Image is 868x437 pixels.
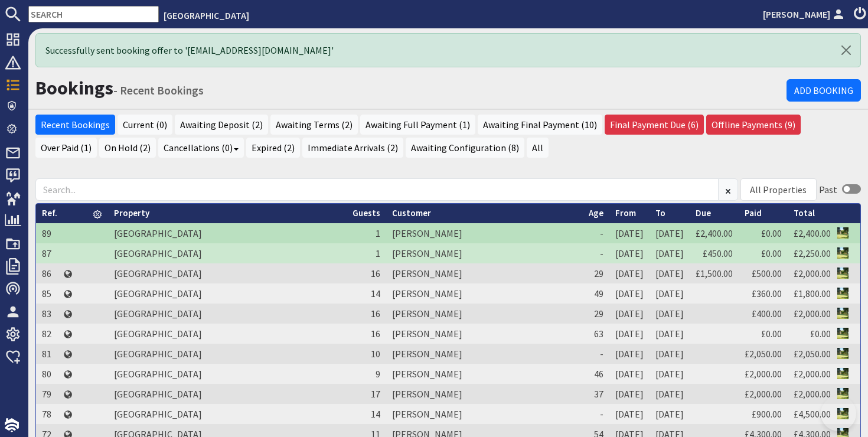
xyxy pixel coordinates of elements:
[99,138,156,158] a: On Hold (2)
[745,368,782,380] a: £2,000.00
[376,368,380,380] span: 9
[35,33,861,67] div: Successfully sent booking offer to '[EMAIL_ADDRESS][DOMAIN_NAME]'
[371,268,380,279] span: 16
[35,138,97,158] a: Over Paid (1)
[114,227,202,239] a: [GEOGRAPHIC_DATA]
[752,408,782,420] a: £900.00
[696,268,733,279] a: £1,500.00
[42,207,57,218] a: Ref.
[36,324,63,344] td: 82
[36,404,63,424] td: 78
[650,283,690,304] td: [DATE]
[609,364,650,384] td: [DATE]
[745,388,782,400] a: £2,000.00
[386,223,583,243] td: [PERSON_NAME]
[821,396,856,431] iframe: Toggle Customer Support
[527,138,549,158] a: All
[386,243,583,263] td: [PERSON_NAME]
[655,207,665,218] a: To
[650,263,690,283] td: [DATE]
[609,384,650,404] td: [DATE]
[386,384,583,404] td: [PERSON_NAME]
[36,304,63,324] td: 83
[386,263,583,283] td: [PERSON_NAME]
[583,304,609,324] td: 29
[761,227,782,239] a: £0.00
[794,268,831,279] a: £2,000.00
[175,115,268,135] a: Awaiting Deposit (2)
[386,364,583,384] td: [PERSON_NAME]
[794,227,831,239] a: £2,400.00
[583,344,609,364] td: -
[810,328,831,340] a: £0.00
[35,115,115,135] a: Recent Bookings
[371,348,380,360] span: 10
[371,388,380,400] span: 17
[794,408,831,420] a: £4,500.00
[650,243,690,263] td: [DATE]
[837,268,849,279] img: Referer: Primrose Manor
[609,304,650,324] td: [DATE]
[114,268,202,279] a: [GEOGRAPHIC_DATA]
[609,344,650,364] td: [DATE]
[36,263,63,283] td: 86
[609,243,650,263] td: [DATE]
[114,348,202,360] a: [GEOGRAPHIC_DATA]
[114,408,202,420] a: [GEOGRAPHIC_DATA]
[302,138,403,158] a: Immediate Arrivals (2)
[761,328,782,340] a: £0.00
[794,288,831,299] a: £1,800.00
[386,404,583,424] td: [PERSON_NAME]
[371,308,380,319] span: 16
[794,388,831,400] a: £2,000.00
[650,344,690,364] td: [DATE]
[794,308,831,319] a: £2,000.00
[35,178,719,201] input: Search...
[794,368,831,380] a: £2,000.00
[650,304,690,324] td: [DATE]
[583,223,609,243] td: -
[609,263,650,283] td: [DATE]
[114,308,202,319] a: [GEOGRAPHIC_DATA]
[837,308,849,319] img: Referer: Primrose Manor
[5,418,19,432] img: staytech_i_w-64f4e8e9ee0a9c174fd5317b4b171b261742d2d393467e5bdba4413f4f884c10.svg
[371,288,380,299] span: 14
[837,288,849,299] img: Referer: Primrose Manor
[114,368,202,380] a: [GEOGRAPHIC_DATA]
[36,223,63,243] td: 89
[752,268,782,279] a: £500.00
[583,404,609,424] td: -
[114,388,202,400] a: [GEOGRAPHIC_DATA]
[583,384,609,404] td: 37
[35,76,113,100] a: Bookings
[819,182,837,197] div: Past
[837,388,849,399] img: Referer: Primrose Manor
[650,384,690,404] td: [DATE]
[837,348,849,359] img: Referer: Primrose Manor
[36,364,63,384] td: 80
[386,344,583,364] td: [PERSON_NAME]
[28,6,159,22] input: SEARCH
[745,348,782,360] a: £2,050.00
[36,344,63,364] td: 81
[246,138,300,158] a: Expired (2)
[703,247,733,259] a: £450.00
[406,138,524,158] a: Awaiting Configuration (8)
[609,404,650,424] td: [DATE]
[609,223,650,243] td: [DATE]
[158,138,244,158] a: Cancellations (0)
[36,243,63,263] td: 87
[583,364,609,384] td: 46
[745,207,762,218] a: Paid
[114,247,202,259] a: [GEOGRAPHIC_DATA]
[763,7,847,21] a: [PERSON_NAME]
[650,324,690,344] td: [DATE]
[615,207,636,218] a: From
[609,324,650,344] td: [DATE]
[787,79,861,102] a: Add Booking
[376,227,380,239] span: 1
[360,115,475,135] a: Awaiting Full Payment (1)
[36,384,63,404] td: 79
[114,328,202,340] a: [GEOGRAPHIC_DATA]
[386,324,583,344] td: [PERSON_NAME]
